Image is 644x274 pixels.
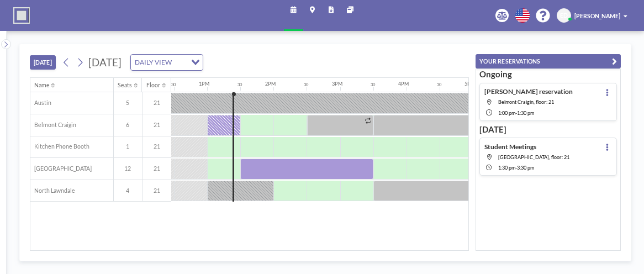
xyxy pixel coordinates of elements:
[398,81,409,87] div: 4PM
[34,82,50,89] div: Name
[114,165,142,172] span: 12
[265,81,276,87] div: 2PM
[88,56,122,68] span: [DATE]
[464,81,475,87] div: 5PM
[484,87,573,96] h4: [PERSON_NAME] reservation
[30,165,92,172] span: [GEOGRAPHIC_DATA]
[371,82,375,87] div: 30
[484,143,536,151] h4: Student Meetings
[574,13,620,19] span: [PERSON_NAME]
[332,81,342,87] div: 3PM
[30,143,90,150] span: Kitchen Phone Booth
[304,82,308,87] div: 30
[237,82,242,87] div: 30
[131,55,203,70] div: Search for option
[171,82,176,87] div: 30
[114,122,142,129] span: 6
[114,187,142,194] span: 4
[114,143,142,150] span: 1
[515,165,517,171] span: -
[199,81,209,87] div: 1PM
[146,82,160,89] div: Floor
[437,82,441,87] div: 30
[517,165,534,171] span: 3:30 PM
[30,55,56,70] button: [DATE]
[479,69,617,80] h3: Ongoing
[13,7,30,24] img: organization-logo
[517,110,534,116] span: 1:30 PM
[118,82,132,89] div: Seats
[498,110,515,116] span: 1:00 PM
[560,12,568,19] span: ED
[498,154,569,160] span: Little Village, floor: 21
[142,143,172,150] span: 21
[133,57,173,68] span: DAILY VIEW
[142,165,172,172] span: 21
[479,124,617,135] h3: [DATE]
[498,165,515,171] span: 1:30 PM
[498,99,554,105] span: Belmont Craigin, floor: 21
[30,99,52,107] span: Austin
[142,187,172,194] span: 21
[30,122,77,129] span: Belmont Craigin
[30,187,76,194] span: North Lawndale
[515,110,517,116] span: -
[476,54,621,68] button: YOUR RESERVATIONS
[142,122,172,129] span: 21
[142,99,172,107] span: 21
[175,57,184,68] input: Search for option
[114,99,142,107] span: 5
